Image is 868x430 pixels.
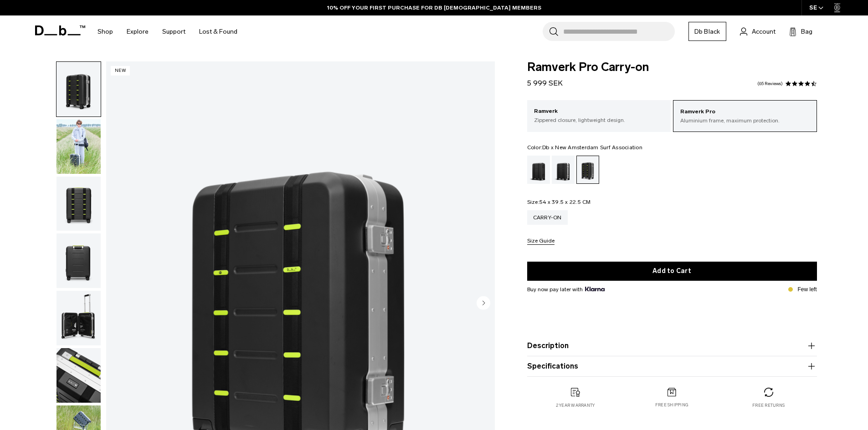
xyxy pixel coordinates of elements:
button: Ramverk Pro Carry-on Db x New Amsterdam Surf Association [56,61,101,117]
img: Ramverk Pro Carry-on Db x New Amsterdam Surf Association [56,62,101,116]
span: Db x New Amsterdam Surf Association [542,144,642,151]
button: Next slide [477,296,490,311]
a: 65 reviews [757,81,783,86]
a: Explore [127,15,149,48]
a: Db Black [688,22,726,41]
button: Specifications [527,361,817,372]
button: Size Guide [527,238,555,245]
span: Buy now pay later with [527,285,605,293]
a: Shop [98,15,113,48]
img: Ramverk Pro Carry-on Db x New Amsterdam Surf Association [56,177,101,231]
p: Zippered closure, lightweight design. [534,116,664,124]
a: Support [162,15,185,48]
a: Account [740,26,776,37]
button: Ramverk Pro Carry-on Db x New Amsterdam Surf Association [56,176,101,232]
p: New [111,66,130,76]
p: 2 year warranty [556,402,595,409]
button: Bag [789,26,812,37]
button: Ramverk Pro Carry-on Db x New Amsterdam Surf Association [56,348,101,403]
img: Ramverk Pro Carry-on Db x New Amsterdam Surf Association [56,119,101,174]
span: Bag [801,27,812,36]
p: Free shipping [655,402,688,408]
legend: Color: [527,145,642,150]
p: Aluminium frame, maximum protection. [680,116,810,125]
a: Carry-on [527,210,568,225]
p: Ramverk Pro [680,107,810,116]
nav: Main Navigation [91,15,244,48]
span: 5 999 SEK [527,79,563,87]
img: Ramverk Pro Carry-on Db x New Amsterdam Surf Association [56,348,101,403]
a: Db x New Amsterdam Surf Association [576,156,599,184]
p: Few left [797,285,817,293]
p: Free returns [752,402,785,409]
a: Silver [552,156,575,184]
button: Ramverk Pro Carry-on Db x New Amsterdam Surf Association [56,290,101,346]
button: Add to Cart [527,262,817,281]
button: Ramverk Pro Carry-on Db x New Amsterdam Surf Association [56,233,101,288]
span: Ramverk Pro Carry-on [527,61,817,73]
a: Ramverk Zippered closure, lightweight design. [527,100,671,131]
img: {"height" => 20, "alt" => "Klarna"} [585,287,605,291]
button: Ramverk Pro Carry-on Db x New Amsterdam Surf Association [56,119,101,174]
img: Ramverk Pro Carry-on Db x New Amsterdam Surf Association [56,233,101,288]
span: Account [752,27,776,36]
a: Lost & Found [199,15,237,48]
a: Black Out [527,156,550,184]
legend: Size: [527,199,591,205]
span: 54 x 39.5 x 22.5 CM [539,199,591,205]
p: Ramverk [534,107,664,116]
button: Description [527,340,817,351]
a: 10% OFF YOUR FIRST PURCHASE FOR DB [DEMOGRAPHIC_DATA] MEMBERS [327,4,541,12]
img: Ramverk Pro Carry-on Db x New Amsterdam Surf Association [56,291,101,345]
